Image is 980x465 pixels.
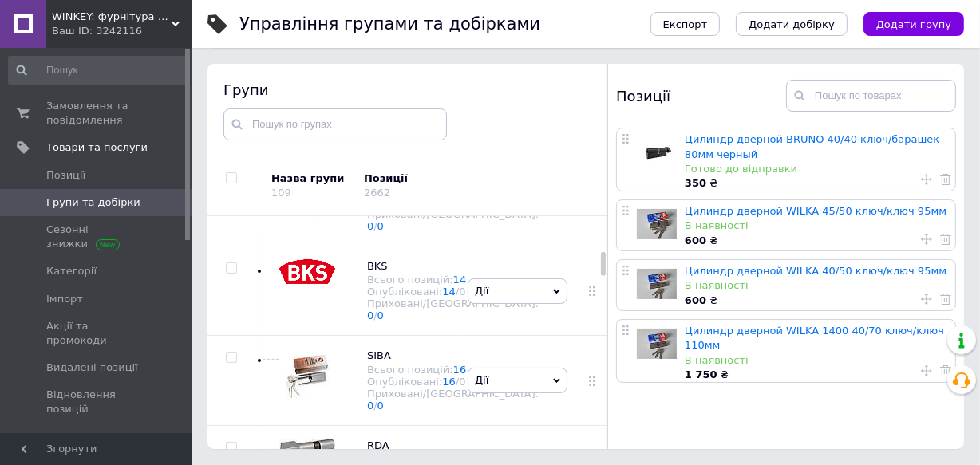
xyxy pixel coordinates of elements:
[46,319,148,348] span: Акції та промокоди
[239,14,540,33] h1: Управління групами та добірками
[46,388,148,416] span: Відновлення позицій
[364,187,390,199] div: 2662
[940,172,951,187] a: Видалити товар
[367,439,389,451] span: RDA
[377,400,384,412] a: 0
[46,99,148,128] span: Замовлення та повідомлення
[367,364,539,376] div: Всього позицій:
[685,205,946,217] a: Цилиндр дверной WILKA 45/50 ключ/ключ 95мм
[616,80,786,112] div: Позиції
[46,292,83,306] span: Імпорт
[475,285,488,297] span: Дії
[46,264,97,278] span: Категорії
[46,140,148,155] span: Товари та послуги
[786,80,956,112] input: Пошук по товарах
[685,325,944,351] a: Цилиндр дверной WILKA 1400 40/70 ключ/ключ 110мм
[475,374,488,386] span: Дії
[685,133,939,160] a: Цилиндр дверной BRUNO 40/40 ключ/барашек 80мм черный
[367,309,373,321] a: 0
[685,368,947,382] div: ₴
[46,195,140,210] span: Групи та добірки
[685,219,947,233] div: В наявності
[223,80,591,100] div: Групи
[940,364,951,378] a: Видалити товар
[46,361,138,375] span: Видалені позиції
[373,400,384,412] span: /
[367,349,391,361] span: SIBA
[685,353,947,368] div: В наявності
[685,177,706,189] b: 350
[364,171,500,186] div: Позиції
[52,10,172,24] span: WINKEY: фурнітура для вікон і дверей
[367,388,539,412] div: Приховані/[GEOGRAPHIC_DATA]:
[367,400,373,412] a: 0
[367,376,539,388] div: Опубліковані:
[650,12,721,36] button: Експорт
[685,265,946,277] a: Цилиндр дверной WILKA 40/50 ключ/ключ 95мм
[377,309,384,321] a: 0
[8,56,188,85] input: Пошук
[685,162,947,176] div: Готово до відправки
[367,260,388,272] span: BKS
[367,220,373,232] a: 0
[377,220,384,232] a: 0
[453,274,467,286] a: 14
[271,187,291,199] div: 109
[456,376,466,388] span: /
[736,12,848,36] button: Додати добірку
[685,294,706,306] b: 600
[367,298,539,321] div: Приховані/[GEOGRAPHIC_DATA]:
[456,286,466,298] span: /
[373,220,384,232] span: /
[459,376,465,388] div: 0
[940,232,951,246] a: Видалити товар
[46,168,85,183] span: Позиції
[685,278,947,293] div: В наявності
[863,12,964,36] button: Додати групу
[685,176,947,191] div: ₴
[279,259,335,284] img: BKS
[940,292,951,306] a: Видалити товар
[876,18,951,30] span: Додати групу
[367,208,539,232] div: Приховані/[GEOGRAPHIC_DATA]:
[685,368,717,380] b: 1 750
[46,430,136,444] span: Характеристики
[271,171,352,186] div: Назва групи
[442,376,456,388] a: 16
[685,234,706,246] b: 600
[373,309,384,321] span: /
[46,223,148,251] span: Сезонні знижки
[367,274,539,286] div: Всього позицій:
[459,286,465,298] div: 0
[685,294,947,308] div: ₴
[367,286,539,298] div: Опубліковані:
[52,24,192,38] div: Ваш ID: 3242116
[453,364,467,376] a: 16
[223,108,447,140] input: Пошук по групах
[442,286,456,298] a: 14
[749,18,835,30] span: Додати добірку
[663,18,708,30] span: Експорт
[279,349,335,404] img: SIBA
[685,234,947,248] div: ₴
